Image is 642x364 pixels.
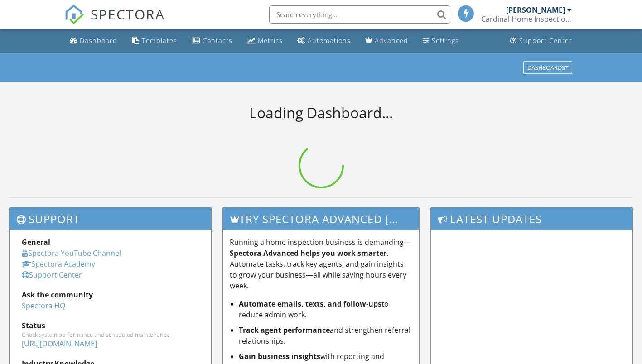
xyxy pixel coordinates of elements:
div: Templates [142,36,177,45]
div: Support Center [519,36,572,45]
img: The Best Home Inspection Software - Spectora [64,5,84,24]
div: Automations [308,36,351,45]
a: Spectora Academy [22,259,95,269]
a: Automations (Basic) [294,33,354,49]
div: Status [22,320,199,331]
h3: Try spectora advanced [DATE] [223,208,419,230]
a: [URL][DOMAIN_NAME] [22,339,97,349]
a: Settings [419,33,463,49]
a: Contacts [188,33,236,49]
strong: General [22,237,50,247]
div: [PERSON_NAME] [506,5,565,14]
a: Advanced [362,33,412,49]
a: SPECTORA [64,12,165,31]
p: Running a home inspection business is demanding— . Automate tasks, track key agents, and gain ins... [230,237,412,291]
strong: Spectora Advanced helps you work smarter [230,248,386,258]
a: Templates [128,33,181,49]
strong: Gain business insights [239,351,320,361]
a: Support Center [507,33,576,49]
li: and strengthen referral relationships. [239,325,412,346]
h3: Support [10,208,211,230]
div: Cardinal Home Inspections, LLC [481,14,572,24]
div: Contacts [203,36,232,45]
a: Support Center [22,270,82,280]
div: Dashboard [80,36,117,45]
h3: Latest Updates [431,208,632,230]
div: Metrics [258,36,283,45]
span: SPECTORA [91,5,165,24]
div: Advanced [375,36,408,45]
div: Settings [432,36,459,45]
li: to reduce admin work. [239,298,412,320]
a: Metrics [243,33,286,49]
a: Spectora HQ [22,301,65,311]
strong: Track agent performance [239,325,330,335]
div: Ask the community [22,289,199,300]
div: Check system performance and scheduled maintenance. [22,331,199,338]
a: Spectora YouTube Channel [22,248,121,258]
a: Dashboard [66,33,121,49]
strong: Automate emails, texts, and follow-ups [239,299,381,309]
input: Search everything... [269,5,450,24]
button: Dashboards [523,61,572,74]
div: Dashboards [527,64,568,71]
